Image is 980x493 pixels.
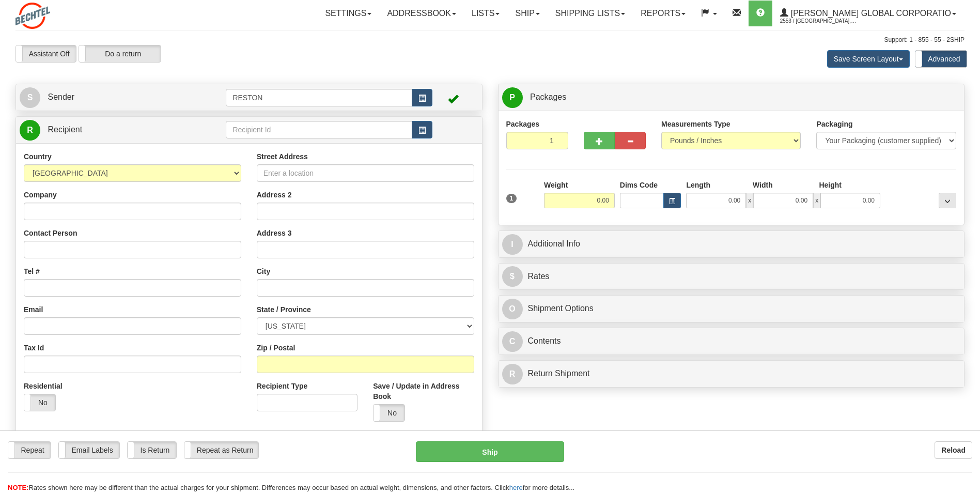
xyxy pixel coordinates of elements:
label: Save / Update in Address Book [373,381,474,402]
a: [PERSON_NAME] Global Corporatio 2553 / [GEOGRAPHIC_DATA], [PERSON_NAME] [772,1,964,26]
span: I [502,234,523,255]
span: Packages [530,93,566,101]
label: Email [24,304,43,315]
label: Country [24,151,52,162]
label: Tel # [24,266,40,276]
label: Email Labels [59,442,119,458]
label: Length [686,180,710,190]
a: IAdditional Info [502,234,961,255]
span: S [20,87,40,108]
label: Company [24,190,57,200]
span: NOTE: [8,484,28,491]
div: Support: 1 - 855 - 55 - 2SHIP [15,36,965,44]
a: Lists [464,1,507,26]
a: S Sender [20,87,226,108]
label: No [24,394,55,411]
label: Do a return [79,45,161,62]
span: [PERSON_NAME] Global Corporatio [788,9,951,18]
label: Tax Id [24,343,44,353]
a: Settings [317,1,379,26]
label: Address 2 [257,190,292,200]
a: CContents [502,331,961,352]
label: Dims Code [620,180,658,190]
span: $ [502,266,523,287]
span: C [502,331,523,352]
label: Residential [24,381,63,391]
label: Packages [506,119,540,129]
label: City [257,266,270,276]
div: ... [939,193,956,208]
label: Measurements Type [661,119,730,129]
span: 1 [506,194,517,203]
input: Sender Id [226,89,412,106]
button: Ship [416,441,564,462]
a: Reports [633,1,693,26]
span: R [502,364,523,384]
label: Advanced [915,51,967,67]
span: x [813,193,820,208]
img: logo2553.jpg [15,3,50,29]
a: here [509,484,523,491]
label: Recipient Type [257,381,308,391]
label: Height [819,180,842,190]
span: Sender [48,93,74,101]
label: Contact Person [24,228,77,238]
span: O [502,299,523,319]
button: Reload [935,441,972,459]
label: Width [753,180,773,190]
a: Ship [507,1,547,26]
a: Shipping lists [548,1,633,26]
a: R Recipient [20,119,203,141]
label: Zip / Postal [257,343,295,353]
label: Repeat [8,442,51,458]
span: R [20,120,40,141]
span: P [502,87,523,108]
a: P Packages [502,87,961,108]
input: Recipient Id [226,121,412,138]
iframe: chat widget [956,194,979,299]
label: Repeat as Return [184,442,258,458]
label: Packaging [816,119,852,129]
label: Address 3 [257,228,292,238]
a: Addressbook [379,1,464,26]
span: 2553 / [GEOGRAPHIC_DATA], [PERSON_NAME] [780,16,858,26]
input: Enter a location [257,164,474,182]
label: State / Province [257,304,311,315]
button: Save Screen Layout [827,50,910,68]
label: Assistant Off [16,45,76,62]
a: $Rates [502,266,961,287]
a: RReturn Shipment [502,363,961,384]
a: OShipment Options [502,298,961,319]
label: Weight [544,180,568,190]
span: x [746,193,753,208]
b: Reload [941,446,966,454]
label: Is Return [128,442,176,458]
span: Recipient [48,125,82,134]
label: No [374,405,405,421]
label: Street Address [257,151,308,162]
